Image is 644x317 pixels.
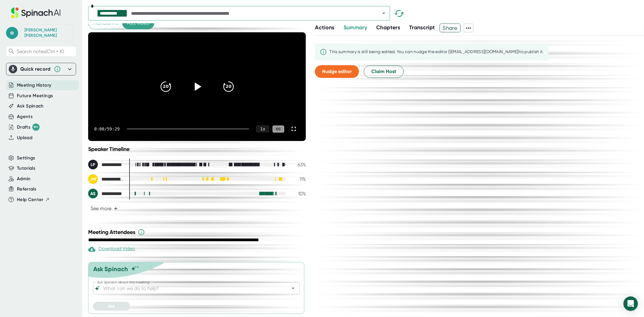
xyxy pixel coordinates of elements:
span: Chapters [376,24,400,31]
span: Search notes (Ctrl + K) [17,49,64,54]
button: Upload [17,134,32,141]
div: Quick record [20,66,51,72]
div: Open Intercom Messenger [623,296,638,311]
div: Anna Strejc [88,189,124,198]
div: Ask Spinach [93,265,128,273]
span: a [6,27,18,39]
span: Share [440,23,461,33]
button: Summary [344,24,367,32]
div: Speaker Timeline [88,146,306,152]
button: Share [440,24,461,32]
span: Help Center [17,196,43,203]
span: Nudge editor [322,69,352,74]
button: Admin [17,175,31,182]
div: Quick record [9,63,73,75]
button: Meeting History [17,82,51,89]
span: Claim Host [371,68,396,75]
button: Actions [315,24,334,32]
div: 99+ [32,123,40,131]
div: Anna Strejc [24,27,70,38]
button: See more+ [88,203,120,214]
button: Help Center [17,196,50,203]
span: Actions [315,24,334,31]
div: This summary is still being edited. You can nudge the editor ([EMAIL_ADDRESS][DOMAIN_NAME]) to pu... [329,49,544,55]
button: Ask Spinach [17,103,44,110]
button: Highlights [88,18,123,29]
span: Summary [344,24,367,31]
button: Agents [17,113,33,120]
div: 11 % [291,176,306,182]
span: Transcript [409,24,435,31]
div: 0:00 / 59:29 [94,126,120,131]
div: CC [273,126,284,133]
button: Referrals [17,186,36,193]
div: JM [88,174,98,184]
button: Nudge editor [315,65,359,78]
button: Future Meetings [17,92,53,99]
div: 10 % [291,191,306,197]
div: 1 x [256,126,269,132]
button: Full video [122,18,154,29]
input: What can we do to help? [102,284,280,293]
span: Highlights [93,20,118,27]
button: Open [380,9,388,18]
button: Settings [17,155,35,162]
button: Drafts 99+ [17,123,40,131]
button: Open [289,284,297,293]
div: Meeting Attendees [88,229,307,236]
button: Transcript [409,24,435,32]
button: Ask [93,302,130,311]
span: Ask [108,304,115,309]
button: Chapters [376,24,400,32]
button: Claim Host [364,65,404,78]
div: LP [88,160,98,169]
div: Jason Marshall [88,174,124,184]
div: Drafts [17,123,40,131]
div: Download Video [88,246,135,253]
span: Full video [127,20,149,27]
div: 63 % [291,162,306,168]
div: AS [88,189,98,198]
button: Tutorials [17,165,35,172]
span: + [114,206,118,211]
div: Lori Plants [88,160,124,169]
